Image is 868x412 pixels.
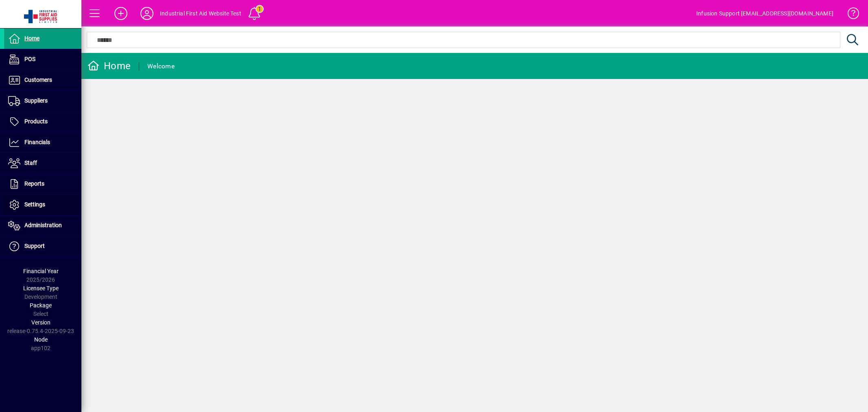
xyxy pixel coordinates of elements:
span: Products [24,118,48,125]
span: Reports [24,180,44,187]
button: Add [108,6,134,21]
span: Home [24,35,39,42]
button: Profile [134,6,160,21]
a: Customers [4,70,81,90]
span: Version [31,319,50,326]
a: POS [4,49,81,70]
span: Customers [24,77,52,83]
span: Node [34,336,48,343]
div: Infusion Support [EMAIL_ADDRESS][DOMAIN_NAME] [696,7,833,20]
a: Reports [4,174,81,194]
a: Administration [4,215,81,236]
a: Knowledge Base [842,2,858,28]
div: Welcome [147,60,175,73]
span: Financial Year [23,268,59,274]
a: Staff [4,153,81,173]
span: Staff [24,160,37,166]
span: POS [24,56,35,62]
a: Products [4,112,81,132]
a: Support [4,236,81,256]
a: Suppliers [4,91,81,111]
span: Support [24,243,45,249]
span: Financials [24,139,50,145]
a: Settings [4,195,81,215]
div: Home [87,59,131,72]
span: Settings [24,201,45,208]
span: Package [30,302,52,309]
a: Financials [4,132,81,153]
span: Administration [24,222,62,228]
div: Industrial First Aid Website Test [160,7,241,20]
span: Suppliers [24,97,48,104]
span: Licensee Type [23,285,59,291]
